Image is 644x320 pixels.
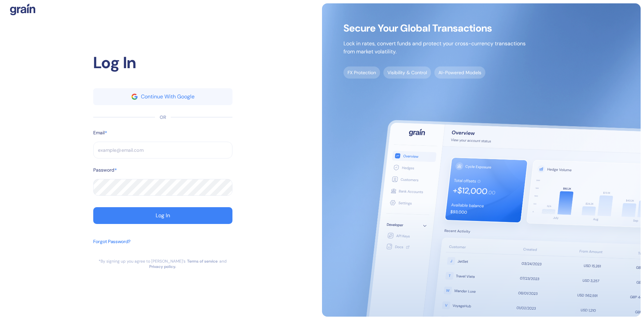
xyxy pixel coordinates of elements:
[141,94,195,99] div: Continue With Google
[343,40,526,56] p: Lock in rates, convert funds and protect your cross-currency transactions from market volatility.
[93,167,114,174] label: Password
[93,88,232,105] button: googleContinue With Google
[434,66,485,79] span: AI-Powered Models
[93,142,232,158] input: example@email.com
[383,66,431,79] span: Visibility & Control
[343,25,526,32] span: Secure Your Global Transactions
[156,213,170,218] div: Log In
[149,264,176,269] a: Privacy policy.
[322,3,641,317] img: signup-main-image
[187,259,218,264] a: Terms of service
[93,51,232,75] div: Log In
[93,207,232,224] button: Log In
[343,66,380,79] span: FX Protection
[160,114,166,121] div: OR
[93,129,105,136] label: Email
[10,3,35,15] img: logo
[219,259,227,264] div: and
[93,235,130,259] button: Forgot Password?
[99,259,185,264] div: *By signing up you agree to [PERSON_NAME]’s
[93,238,130,245] div: Forgot Password?
[131,94,138,100] img: google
